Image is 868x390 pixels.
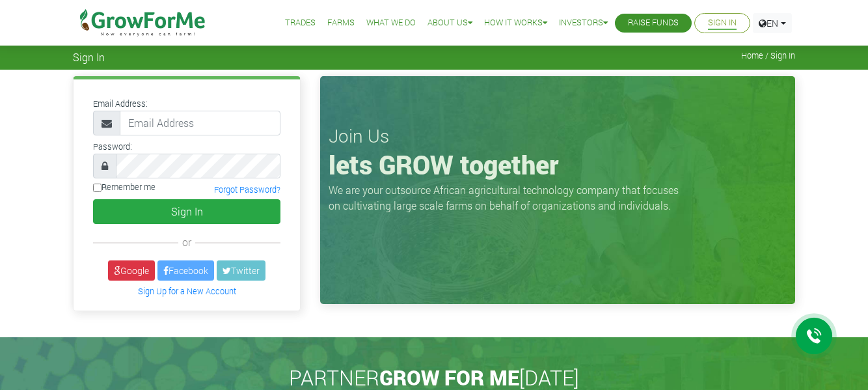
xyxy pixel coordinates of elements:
h3: Join Us [329,125,787,147]
a: Forgot Password? [214,184,280,195]
span: Home / Sign In [741,51,795,61]
a: What We Do [366,16,416,30]
label: Remember me [93,181,156,193]
a: Investors [559,16,608,30]
a: Sign In [708,16,737,30]
label: Password: [93,141,132,153]
label: Email Address: [93,98,148,110]
h2: PARTNER [DATE] [78,365,790,390]
input: Email Address [120,111,280,135]
a: Farms [327,16,355,30]
span: Sign In [73,51,105,63]
a: Google [108,260,155,281]
input: Remember me [93,184,102,192]
h1: lets GROW together [329,149,787,180]
a: About Us [427,16,472,30]
button: Sign In [93,199,280,224]
div: or [93,234,280,250]
a: Trades [285,16,316,30]
a: How it Works [484,16,547,30]
a: Sign Up for a New Account [138,286,236,296]
a: EN [753,13,792,33]
p: We are your outsource African agricultural technology company that focuses on cultivating large s... [329,182,686,214]
a: Raise Funds [628,16,679,30]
